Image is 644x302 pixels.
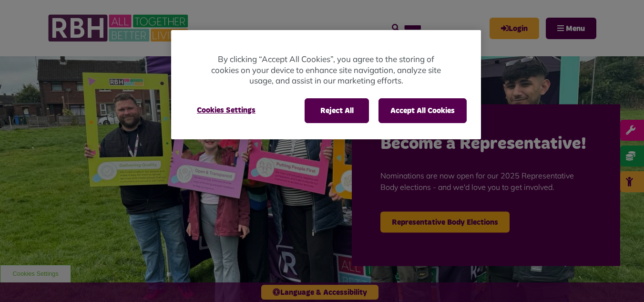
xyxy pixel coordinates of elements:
p: By clicking “Accept All Cookies”, you agree to the storing of cookies on your device to enhance s... [209,54,443,86]
div: Cookie banner [171,30,481,139]
button: Reject All [305,98,369,123]
div: Privacy [171,30,481,139]
button: Cookies Settings [185,98,267,122]
button: Accept All Cookies [378,98,467,123]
